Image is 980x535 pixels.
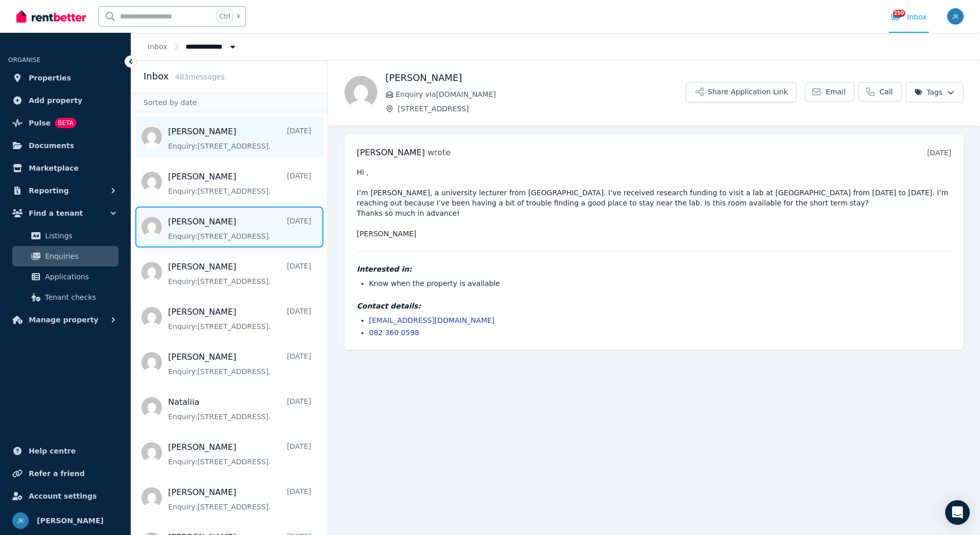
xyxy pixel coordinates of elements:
span: Enquiry via [DOMAIN_NAME] [396,89,686,99]
span: Manage property [29,314,98,326]
h2: Inbox [144,69,169,84]
a: Nataliia[DATE]Enquiry:[STREET_ADDRESS]. [168,396,311,422]
span: Enquiries [45,250,114,262]
span: [PERSON_NAME] [357,148,425,157]
a: [EMAIL_ADDRESS][DOMAIN_NAME] [369,316,495,324]
button: Tags [906,82,964,102]
span: Reporting [29,184,69,197]
a: [PERSON_NAME][DATE]Enquiry:[STREET_ADDRESS]. [168,486,311,512]
img: Victor [344,76,377,109]
a: Inbox [148,43,167,51]
span: wrote [427,148,451,157]
img: Joanna Kunicka [947,8,964,25]
span: Account settings [29,490,97,502]
a: Tenant checks [12,287,118,307]
li: Know when the property is available [369,278,951,289]
span: Applications [45,271,114,283]
a: [PERSON_NAME][DATE]Enquiry:[STREET_ADDRESS]. [168,126,311,151]
a: Properties [8,68,122,88]
span: Marketplace [29,162,78,174]
a: Help centre [8,441,122,461]
div: Inbox [891,12,927,22]
span: Tenant checks [45,291,114,303]
button: Manage property [8,310,122,330]
a: [PERSON_NAME][DATE]Enquiry:[STREET_ADDRESS]. [168,441,311,467]
a: Add property [8,90,122,111]
span: 483 message s [175,73,224,81]
span: Call [880,87,893,97]
a: Refer a friend [8,463,122,484]
img: RentBetter [16,9,86,24]
img: Joanna Kunicka [12,512,29,529]
span: Documents [29,139,74,152]
a: Email [805,82,854,101]
h4: Interested in: [357,264,951,274]
span: Tags [914,87,943,97]
h4: Contact details: [357,301,951,311]
span: 250 [893,10,905,17]
span: Properties [29,72,71,84]
a: Marketplace [8,158,122,178]
a: Account settings [8,486,122,506]
a: [PERSON_NAME][DATE]Enquiry:[STREET_ADDRESS]. [168,351,311,377]
a: Applications [12,266,118,287]
span: Help centre [29,445,76,457]
span: Listings [45,230,114,242]
span: Add property [29,94,83,107]
a: [PERSON_NAME][DATE]Enquiry:[STREET_ADDRESS]. [168,261,311,286]
a: Enquiries [12,246,118,266]
div: Sorted by date [131,93,328,112]
a: Documents [8,135,122,156]
a: [PERSON_NAME][DATE]Enquiry:[STREET_ADDRESS]. [168,216,311,241]
span: Pulse [29,117,51,129]
span: k [237,12,240,20]
a: [PERSON_NAME][DATE]Enquiry:[STREET_ADDRESS]. [168,171,311,196]
span: Ctrl [217,10,233,23]
span: Refer a friend [29,467,85,480]
a: Listings [12,225,118,246]
span: ORGANISE [8,56,40,64]
a: PulseBETA [8,113,122,133]
a: 082 360 0598 [369,328,419,337]
button: Share Application Link [686,82,797,102]
button: Find a tenant [8,203,122,223]
span: [PERSON_NAME] [37,515,104,527]
a: [PERSON_NAME][DATE]Enquiry:[STREET_ADDRESS]. [168,306,311,332]
span: Email [826,87,846,97]
div: Open Intercom Messenger [945,500,970,525]
span: Find a tenant [29,207,83,219]
button: Reporting [8,180,122,201]
h1: [PERSON_NAME] [385,71,686,85]
time: [DATE] [927,149,951,157]
a: Call [859,82,902,101]
pre: Hi , I’m [PERSON_NAME], a university lecturer from [GEOGRAPHIC_DATA]. I’ve received research fund... [357,167,951,239]
nav: Breadcrumb [131,33,254,60]
span: BETA [55,118,76,128]
span: [STREET_ADDRESS] [398,104,686,114]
